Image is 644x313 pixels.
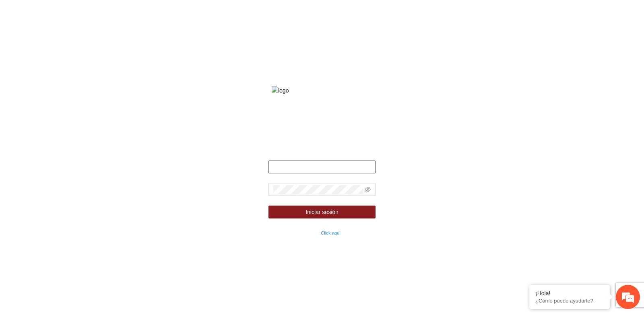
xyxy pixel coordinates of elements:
[535,298,604,304] p: ¿Cómo puedo ayudarte?
[257,106,386,139] strong: Fondo de financiamiento de proyectos para la prevención y fortalecimiento de instituciones de seg...
[272,86,372,95] img: logo
[365,187,371,192] span: eye-invisible
[305,208,339,216] span: Iniciar sesión
[321,231,341,235] a: Click aqui
[268,206,376,218] button: Iniciar sesión
[307,147,337,154] strong: Bienvenido
[268,231,341,235] small: ¿Olvidaste tu contraseña?
[535,290,604,297] div: ¡Hola!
